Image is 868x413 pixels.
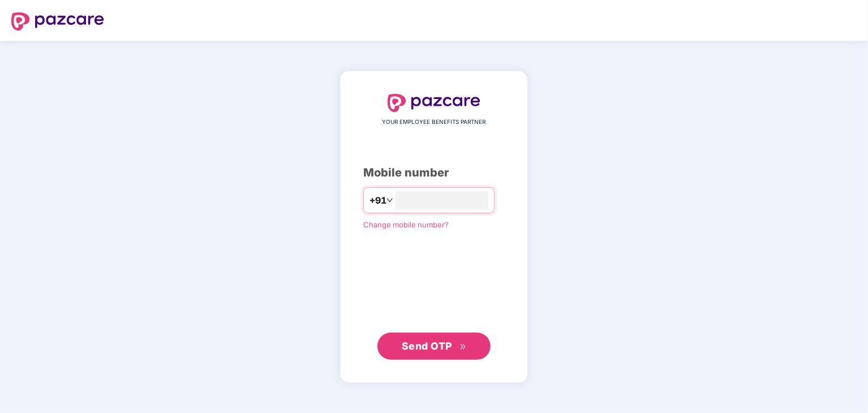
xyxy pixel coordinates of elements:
[369,193,386,208] span: +91
[386,197,393,204] span: down
[383,118,486,127] span: YOUR EMPLOYEE BENEFITS PARTNER
[377,333,491,360] button: Send OTPdouble-right
[459,343,467,351] span: double-right
[402,340,452,352] span: Send OTP
[363,220,449,229] a: Change mobile number?
[363,164,505,182] div: Mobile number
[388,94,480,112] img: logo
[11,12,104,31] img: logo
